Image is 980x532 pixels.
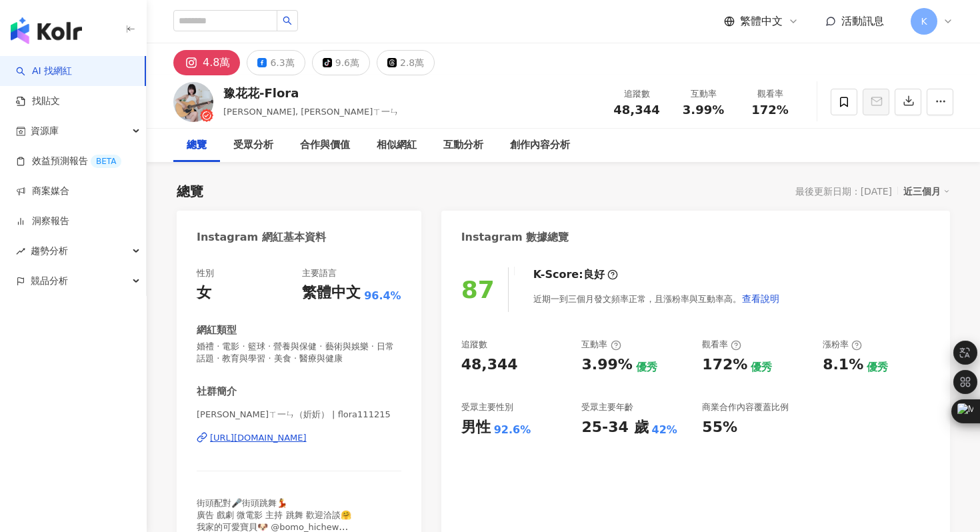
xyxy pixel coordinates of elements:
[16,65,72,78] a: searchAI 找網紅
[461,276,495,303] div: 87
[461,339,487,351] div: 追蹤數
[31,266,68,296] span: 競品分析
[377,137,417,153] div: 相似網紅
[197,385,237,399] div: 社群簡介
[16,215,69,228] a: 洞察報告
[210,432,307,444] div: [URL][DOMAIN_NAME]
[461,230,569,245] div: Instagram 數據總覽
[400,53,424,72] div: 2.8萬
[364,289,401,303] span: 96.4%
[533,285,780,312] div: 近期一到三個月發文頻率正常，且漲粉率與互動率高。
[741,285,780,312] button: 查看說明
[751,103,789,117] span: 172%
[795,186,892,197] div: 最後更新日期：[DATE]
[31,116,59,146] span: 資源庫
[533,267,618,282] div: K-Score :
[581,339,621,351] div: 互動率
[494,423,531,437] div: 92.6%
[197,432,401,444] a: [URL][DOMAIN_NAME]
[173,82,213,122] img: KOL Avatar
[740,14,783,29] span: 繁體中文
[16,247,25,256] span: rise
[197,409,401,421] span: [PERSON_NAME]ㄒ一ㄣ（妡妡） | flora111215
[11,17,82,44] img: logo
[636,360,657,375] div: 優秀
[177,182,203,201] div: 總覽
[270,53,294,72] div: 6.3萬
[187,137,207,153] div: 總覽
[461,355,518,375] div: 48,344
[300,137,350,153] div: 合作與價值
[841,15,884,27] span: 活動訊息
[16,185,69,198] a: 商案媒合
[197,283,211,303] div: 女
[197,230,326,245] div: Instagram 網紅基本資料
[583,267,605,282] div: 良好
[921,14,927,29] span: K
[461,401,513,413] div: 受眾主要性別
[197,323,237,337] div: 網紅類型
[678,87,729,101] div: 互動率
[745,87,795,101] div: 觀看率
[751,360,772,375] div: 優秀
[302,283,361,303] div: 繁體中文
[283,16,292,25] span: search
[702,355,747,375] div: 172%
[335,53,359,72] div: 9.6萬
[203,53,230,72] div: 4.8萬
[581,355,632,375] div: 3.99%
[197,341,401,365] span: 婚禮 · 電影 · 籃球 · 營養與保健 · 藝術與娛樂 · 日常話題 · 教育與學習 · 美食 · 醫療與健康
[702,417,737,438] div: 55%
[611,87,662,101] div: 追蹤數
[510,137,570,153] div: 創作內容分析
[223,107,399,117] span: [PERSON_NAME], [PERSON_NAME]ㄒ一ㄣ
[312,50,370,75] button: 9.6萬
[742,293,779,304] span: 查看說明
[652,423,677,437] div: 42%
[867,360,888,375] div: 優秀
[581,401,633,413] div: 受眾主要年齡
[247,50,305,75] button: 6.3萬
[443,137,483,153] div: 互動分析
[31,236,68,266] span: 趨勢分析
[823,339,862,351] div: 漲粉率
[823,355,863,375] div: 8.1%
[702,401,789,413] div: 商業合作內容覆蓋比例
[16,95,60,108] a: 找貼文
[581,417,648,438] div: 25-34 歲
[683,103,724,117] span: 3.99%
[233,137,273,153] div: 受眾分析
[903,183,950,200] div: 近三個月
[173,50,240,75] button: 4.8萬
[223,85,399,101] div: 豫花花-Flora
[461,417,491,438] div: 男性
[197,267,214,279] div: 性別
[16,155,121,168] a: 效益預測報告BETA
[613,103,659,117] span: 48,344
[702,339,741,351] div: 觀看率
[377,50,435,75] button: 2.8萬
[302,267,337,279] div: 主要語言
